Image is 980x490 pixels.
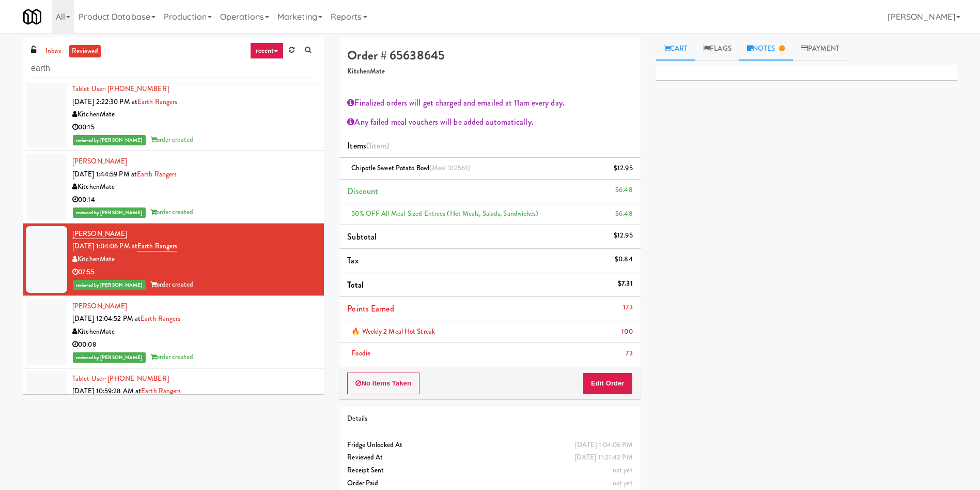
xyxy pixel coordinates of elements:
[347,477,632,490] div: Order Paid
[793,37,848,61] a: Payment
[739,37,793,61] a: Notes
[72,156,127,166] a: [PERSON_NAME]
[72,241,137,251] span: [DATE] 1:04:06 PM at
[347,49,632,62] h4: Order # 65638645
[351,163,470,173] span: Chipotle Sweet Potato Bowl
[626,347,632,360] div: 73
[104,374,169,383] span: · [PHONE_NUMBER]
[621,325,632,338] div: 100
[31,59,316,78] input: Search vision orders
[347,451,632,464] div: Reviewed At
[351,348,370,358] span: Foodie
[623,301,632,314] div: 173
[43,45,64,58] a: inbox
[614,229,633,242] div: $12.95
[72,97,137,107] span: [DATE] 2:22:30 PM at
[347,464,632,477] div: Receipt Sent
[23,224,324,296] li: [PERSON_NAME][DATE] 1:04:06 PM atEarth RangersKitchenMate07:55reviewed by [PERSON_NAME]order created
[137,241,177,251] a: Earth Rangers
[351,326,435,336] span: 🔥 Weekly 2 Meal Hot Streak
[618,277,633,290] div: $7.31
[615,184,633,197] div: $6.48
[347,140,389,152] span: Items
[73,207,146,218] span: reviewed by [PERSON_NAME]
[614,162,633,175] div: $12.95
[347,303,394,315] span: Points Earned
[575,439,633,452] div: [DATE] 1:04:06 PM
[73,352,146,363] span: reviewed by [PERSON_NAME]
[150,135,193,144] span: order created
[150,207,193,217] span: order created
[574,451,633,464] div: [DATE] 11:21:42 PM
[72,229,127,239] a: [PERSON_NAME]
[73,135,146,145] span: reviewed by [PERSON_NAME]
[347,231,377,243] span: Subtotal
[72,121,316,134] div: 00:15
[141,314,180,323] a: Earth Rangers
[72,386,141,396] span: [DATE] 10:59:28 AM at
[72,253,316,266] div: KitchenMate
[72,266,316,279] div: 07:55
[72,374,169,383] a: Tablet User· [PHONE_NUMBER]
[150,279,193,289] span: order created
[72,194,316,206] div: 00:14
[347,185,378,197] span: Discount
[23,8,41,26] img: Micromart
[150,352,193,362] span: order created
[366,140,390,152] span: (1 )
[347,114,632,130] div: Any failed meal vouchers will be added automatically.
[347,373,419,394] button: No Items Taken
[351,209,538,218] span: 50% OFF all meal-sized entrees (hot meals, salads, sandwiches)
[615,253,633,266] div: $0.84
[250,42,284,59] a: recent
[72,301,127,311] a: [PERSON_NAME]
[347,68,632,76] h5: KitchenMate
[347,95,632,111] div: Finalized orders will get charged and emailed at 11am every day.
[69,45,101,58] a: reviewed
[73,280,146,290] span: reviewed by [PERSON_NAME]
[72,84,169,94] a: Tablet User· [PHONE_NUMBER]
[72,181,316,194] div: KitchenMate
[347,412,632,425] div: Details
[137,169,177,179] a: Earth Rangers
[104,84,169,94] span: · [PHONE_NUMBER]
[347,255,358,266] span: Tax
[615,207,633,220] div: $6.48
[72,325,316,338] div: KitchenMate
[72,338,316,351] div: 00:08
[72,108,316,121] div: KitchenMate
[23,79,324,151] li: Tablet User· [PHONE_NUMBER][DATE] 2:22:30 PM atEarth RangersKitchenMate00:15reviewed by [PERSON_N...
[583,373,633,394] button: Edit Order
[613,478,633,488] span: not yet
[72,169,137,179] span: [DATE] 1:44:59 PM at
[656,37,696,61] a: Cart
[23,368,324,441] li: Tablet User· [PHONE_NUMBER][DATE] 10:59:28 AM atEarth RangersKitchenMate00:01reviewed by [PERSON_...
[347,439,632,452] div: Fridge Unlocked At
[347,279,364,291] span: Total
[695,37,739,61] a: Flags
[613,465,633,475] span: not yet
[23,151,324,224] li: [PERSON_NAME][DATE] 1:44:59 PM atEarth RangersKitchenMate00:14reviewed by [PERSON_NAME]order created
[429,163,470,173] span: (Meal 312561)
[23,296,324,368] li: [PERSON_NAME][DATE] 12:04:52 PM atEarth RangersKitchenMate00:08reviewed by [PERSON_NAME]order cre...
[137,97,177,107] a: Earth Rangers
[371,140,386,152] ng-pluralize: item
[72,314,141,323] span: [DATE] 12:04:52 PM at
[141,386,181,396] a: Earth Rangers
